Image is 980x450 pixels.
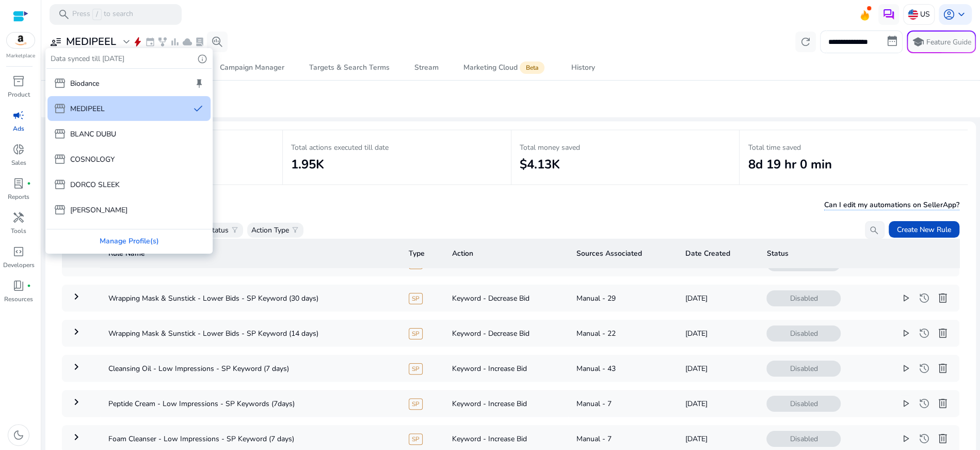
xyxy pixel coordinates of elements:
[70,78,99,89] p: Biodance
[192,102,204,115] span: done
[54,153,66,165] span: storefront
[70,129,116,139] p: BLANC DUBU
[70,179,120,190] p: DORCO SLEEK
[51,53,124,64] p: Data synced till [DATE]
[70,205,127,215] p: [PERSON_NAME]
[197,54,207,64] span: info
[54,102,66,115] span: storefront
[54,204,66,216] span: storefront
[70,103,105,114] p: MEDIPEEL
[54,77,66,89] span: storefront
[70,154,115,165] p: COSNOLOGY
[54,128,66,140] span: storefront
[46,229,212,253] div: Manage Profile(s)
[194,78,204,88] span: keep
[54,178,66,191] span: storefront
